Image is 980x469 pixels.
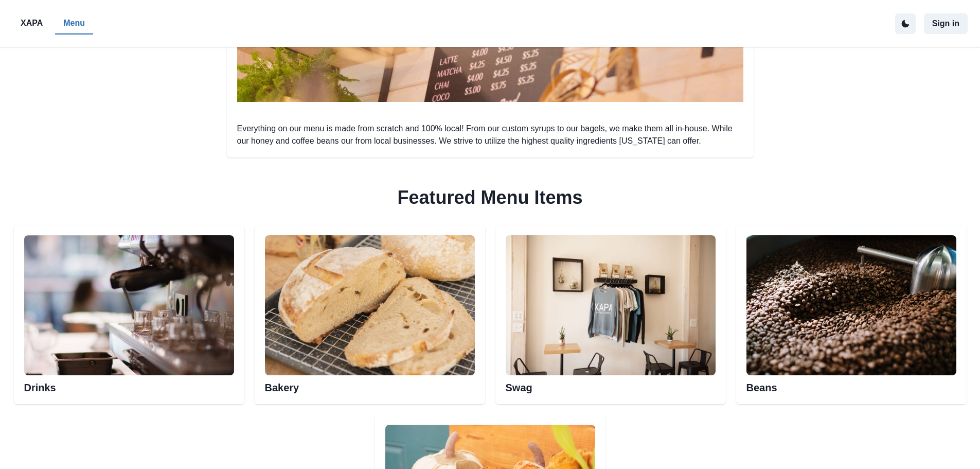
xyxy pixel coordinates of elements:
div: Beans [736,225,967,405]
div: Swag [495,225,726,405]
p: Everything on our menu is made from scratch and 100% local! From our custom syrups to our bagels,... [237,123,743,147]
p: Menu [63,17,85,29]
button: active dark theme mode [895,13,916,34]
h2: Beans [746,375,956,394]
div: Esspresso machineDrinks [14,225,244,405]
h2: Swag [506,375,716,394]
div: Bakery [255,225,485,405]
button: Sign in [924,13,968,34]
h2: Drinks [24,375,234,394]
h2: Featured Menu Items [385,174,595,221]
h2: Bakery [265,375,475,394]
p: XAPA [21,17,43,29]
img: Esspresso machine [24,235,234,375]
